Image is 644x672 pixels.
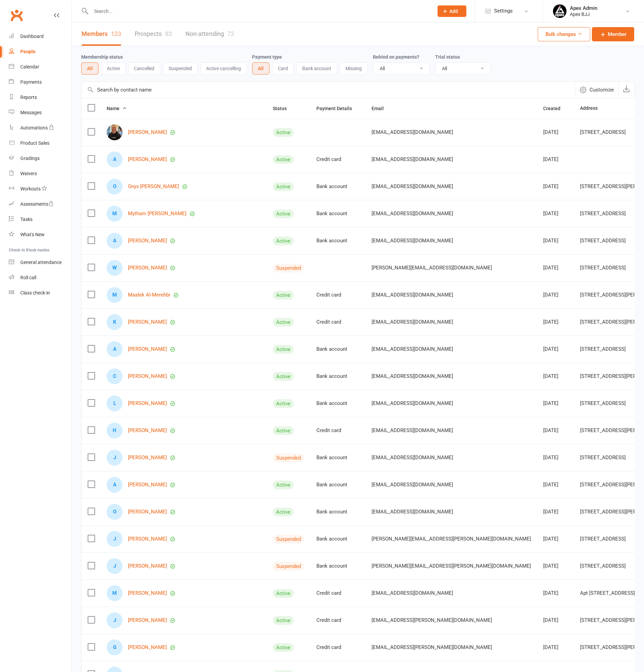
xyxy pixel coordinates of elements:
[128,455,167,461] a: [PERSON_NAME]
[543,265,568,271] div: [DATE]
[372,478,453,491] span: [EMAIL_ADDRESS][DOMAIN_NAME]
[575,82,618,98] button: Customize
[273,104,294,113] button: Status
[9,44,71,59] a: People
[316,645,359,650] div: Credit card
[570,5,597,11] div: Apex Admin
[372,207,453,220] span: [EMAIL_ADDRESS][DOMAIN_NAME]
[107,395,123,411] div: L
[128,509,167,515] a: [PERSON_NAME]
[372,153,453,166] span: [EMAIL_ADDRESS][DOMAIN_NAME]
[316,238,359,244] div: Bank account
[372,451,453,464] span: [EMAIL_ADDRESS][DOMAIN_NAME]
[273,616,294,625] div: Active
[316,184,359,189] div: Bank account
[273,508,294,516] div: Active
[20,156,40,161] div: Gradings
[592,27,634,41] a: Member
[273,318,294,327] div: Active
[273,209,294,218] div: Active
[316,106,359,111] span: Payment Details
[20,201,54,207] div: Assessments
[316,617,359,623] div: Credit card
[543,509,568,515] div: [DATE]
[273,291,294,300] div: Active
[543,563,568,569] div: [DATE]
[128,536,167,542] a: [PERSON_NAME]
[273,562,304,571] div: Suspended
[316,482,359,488] div: Bank account
[273,535,304,544] div: Suspended
[608,30,626,38] span: Member
[543,211,568,217] div: [DATE]
[372,370,453,383] span: [EMAIL_ADDRESS][DOMAIN_NAME]
[9,181,71,197] a: Workouts
[9,270,71,285] a: Roll call
[20,260,62,265] div: General attendance
[107,314,123,330] div: K
[316,590,359,596] div: Credit card
[372,559,531,572] span: [PERSON_NAME][EMAIL_ADDRESS][PERSON_NAME][DOMAIN_NAME]
[9,212,71,227] a: Tasks
[372,641,492,654] span: [EMAIL_ADDRESS][PERSON_NAME][DOMAIN_NAME]
[372,180,453,193] span: [EMAIL_ADDRESS][DOMAIN_NAME]
[273,372,294,381] div: Active
[316,157,359,162] div: Credit card
[553,4,567,18] img: thumb_image1745496852.png
[107,368,123,384] div: C
[107,423,123,439] div: H
[20,64,39,69] div: Calendar
[128,482,167,488] a: [PERSON_NAME]
[372,532,531,545] span: [PERSON_NAME][EMAIL_ADDRESS][PERSON_NAME][DOMAIN_NAME]
[20,217,32,222] div: Tasks
[128,373,167,379] a: [PERSON_NAME]
[107,179,123,195] div: O
[128,563,167,569] a: [PERSON_NAME]
[316,428,359,433] div: Credit card
[9,285,71,301] a: Class kiosk mode
[20,79,42,85] div: Payments
[543,157,568,162] div: [DATE]
[135,22,172,46] a: Prospects83
[372,614,492,627] span: [EMAIL_ADDRESS][PERSON_NAME][DOMAIN_NAME]
[252,54,282,60] label: Payment type
[543,590,568,596] div: [DATE]
[543,346,568,352] div: [DATE]
[9,120,71,136] a: Automations
[372,397,453,410] span: [EMAIL_ADDRESS][DOMAIN_NAME]
[372,505,453,518] span: [EMAIL_ADDRESS][DOMAIN_NAME]
[372,126,453,139] span: [EMAIL_ADDRESS][DOMAIN_NAME]
[316,319,359,325] div: Credit card
[128,184,179,189] a: Onyx [PERSON_NAME]
[9,29,71,44] a: Dashboard
[111,30,121,37] div: 123
[227,30,234,37] div: 72
[372,343,453,355] span: [EMAIL_ADDRESS][DOMAIN_NAME]
[494,3,513,19] span: Settings
[81,62,98,75] button: All
[543,428,568,433] div: [DATE]
[128,265,167,271] a: [PERSON_NAME]
[372,424,453,437] span: [EMAIL_ADDRESS][DOMAIN_NAME]
[107,233,123,249] div: A
[9,75,71,90] a: Payments
[9,197,71,212] a: Assessments
[372,106,391,111] span: Email
[449,8,458,14] span: Add
[107,612,123,628] div: J
[340,62,368,75] button: Missing
[107,585,123,601] div: M
[9,105,71,120] a: Messages
[165,30,172,37] div: 83
[438,5,466,17] button: Add
[128,238,167,244] a: [PERSON_NAME]
[316,292,359,298] div: Credit card
[316,455,359,461] div: Bank account
[107,531,123,547] div: J
[128,62,160,75] button: Cancelled
[128,645,167,650] a: [PERSON_NAME]
[107,477,123,493] div: A
[20,95,37,100] div: Reports
[107,104,127,113] button: Name
[101,62,126,75] button: Active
